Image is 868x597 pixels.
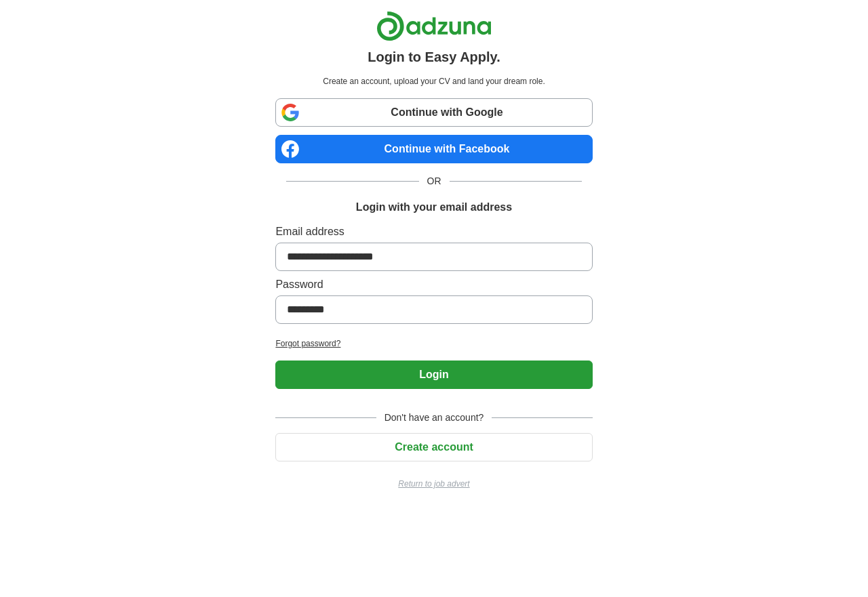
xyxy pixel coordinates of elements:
[376,11,492,41] img: Adzuna logo
[275,441,592,453] a: Create account
[356,199,512,215] h1: Login with your email address
[368,47,500,67] h1: Login to Easy Apply.
[275,433,592,461] button: Create account
[278,75,589,87] p: Create an account, upload your CV and land your dream role.
[275,98,592,127] a: Continue with Google
[275,224,592,240] label: Email address
[275,276,592,293] label: Password
[275,135,592,163] a: Continue with Facebook
[419,174,450,188] span: OR
[275,337,592,350] a: Forgot password?
[275,478,592,490] a: Return to job advert
[376,411,492,425] span: Don't have an account?
[275,361,592,389] button: Login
